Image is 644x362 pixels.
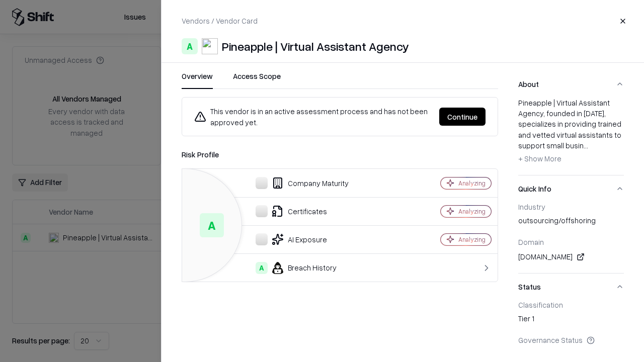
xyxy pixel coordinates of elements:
div: AI Exposure [190,233,406,245]
div: Domain [518,237,624,246]
div: Classification [518,300,624,309]
div: Analyzing [458,179,486,188]
span: ... [584,141,588,150]
div: Risk Profile [182,148,498,160]
div: Industry [518,202,624,211]
div: Analyzing [458,235,486,244]
div: This vendor is in an active assessment process and has not been approved yet. [194,106,431,128]
div: Certificates [190,205,406,217]
span: + Show More [518,154,561,163]
img: Pineapple | Virtual Assistant Agency [202,38,218,54]
div: A [256,262,268,274]
div: Pineapple | Virtual Assistant Agency [222,38,409,54]
div: A [200,213,224,237]
button: Continue [439,108,486,126]
div: Governance Status [518,335,624,344]
div: Analyzing [458,207,486,216]
button: Overview [182,71,213,89]
p: Vendors / Vendor Card [182,16,258,26]
div: Company Maturity [190,177,406,189]
button: Quick Info [518,175,624,202]
div: Tier 1 [518,313,624,327]
button: About [518,71,624,98]
div: Pineapple | Virtual Assistant Agency, founded in [DATE], specializes in providing trained and vet... [518,98,624,167]
button: Access Scope [233,71,281,89]
button: Status [518,274,624,300]
div: Quick Info [518,202,624,273]
div: A [182,38,198,54]
div: About [518,98,624,175]
div: outsourcing/offshoring [518,215,624,229]
div: Breach History [190,262,406,274]
button: + Show More [518,151,561,167]
div: [DOMAIN_NAME] [518,251,624,263]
